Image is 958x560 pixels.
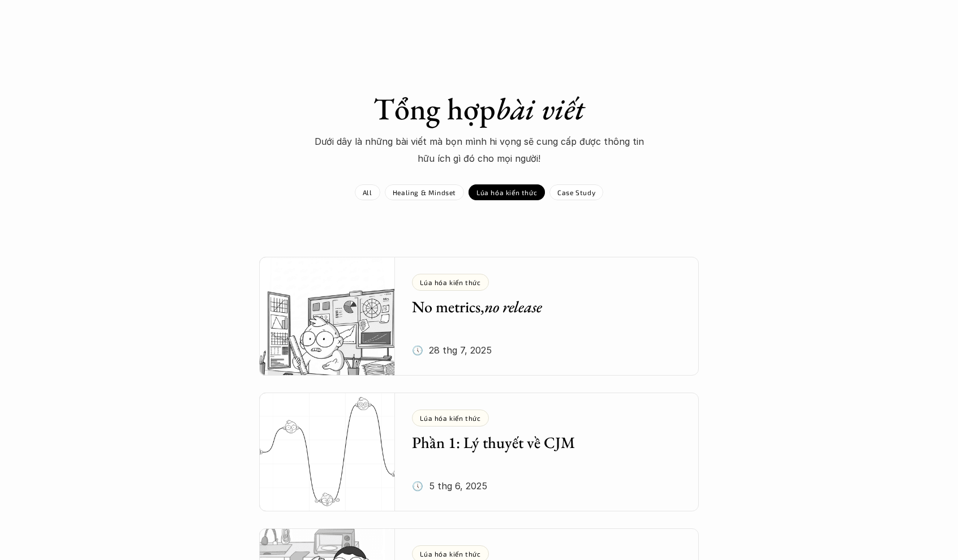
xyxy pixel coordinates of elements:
[412,477,487,494] p: 🕔 5 thg 6, 2025
[393,188,456,196] p: Healing & Mindset
[259,257,699,376] a: Lúa hóa kiến thứcNo metrics,no release🕔 28 thg 7, 2025
[412,342,492,359] p: 🕔 28 thg 7, 2025
[557,188,595,196] p: Case Study
[420,278,480,286] p: Lúa hóa kiến thức
[259,393,699,511] a: Lúa hóa kiến thứcPhần 1: Lý thuyết về CJM🕔 5 thg 6, 2025
[412,432,665,453] h5: Phần 1: Lý thuyết về CJM
[412,296,665,317] h5: No metrics,
[496,89,585,128] em: bài viết
[310,133,649,167] p: Dưới dây là những bài viết mà bọn mình hi vọng sẽ cung cấp được thông tin hữu ích gì đó cho mọi n...
[281,91,677,127] h1: Tổng hợp
[385,184,464,200] a: Healing & Mindset
[476,188,537,196] p: Lúa hóa kiến thức
[549,184,603,200] a: Case Study
[363,188,372,196] p: All
[484,296,542,317] em: no release
[355,184,380,200] a: All
[420,414,480,422] p: Lúa hóa kiến thức
[469,184,545,200] a: Lúa hóa kiến thức
[420,550,480,558] p: Lúa hóa kiến thức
